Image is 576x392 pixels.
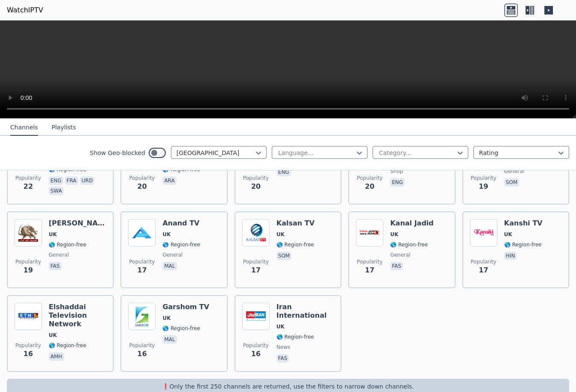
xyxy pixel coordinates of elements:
[15,303,42,330] img: Elshaddai Television Network
[276,252,291,260] p: som
[129,175,155,181] span: Popularity
[243,175,269,181] span: Popularity
[357,258,382,265] span: Popularity
[49,219,106,228] h6: [PERSON_NAME]
[162,176,176,185] p: ara
[390,252,410,258] span: general
[10,382,566,391] p: ❗️Only the first 250 channels are returned, use the filters to narrow down channels.
[90,149,145,157] label: Show Geo-blocked
[7,5,43,15] a: WatchIPTV
[128,303,156,330] img: Garshom TV
[242,219,270,246] img: Kalsan TV
[162,241,200,248] span: 🌎 Region-free
[49,332,57,339] span: UK
[162,219,200,228] h6: Anand TV
[24,349,33,359] span: 16
[276,219,314,228] h6: Kalsan TV
[390,231,398,238] span: UK
[24,265,33,275] span: 19
[162,303,209,311] h6: Garshom TV
[137,265,147,275] span: 17
[365,265,374,275] span: 17
[276,168,291,176] p: eng
[49,342,86,349] span: 🌎 Region-free
[24,181,33,192] span: 22
[162,252,182,258] span: general
[276,303,334,320] h6: Iran International
[390,168,403,175] span: shop
[49,187,64,195] p: swa
[15,342,41,349] span: Popularity
[357,175,382,181] span: Popularity
[65,176,78,185] p: fra
[504,178,519,187] p: som
[15,258,41,265] span: Popularity
[365,181,374,192] span: 20
[162,231,170,238] span: UK
[137,349,147,359] span: 16
[504,231,512,238] span: UK
[10,120,38,136] button: Channels
[470,219,497,246] img: Kanshi TV
[390,241,428,248] span: 🌎 Region-free
[49,303,106,328] h6: Elshaddai Television Network
[162,262,176,270] p: mal
[251,349,261,359] span: 16
[251,181,261,192] span: 20
[479,181,488,192] span: 19
[242,303,270,330] img: Iran International
[390,219,434,228] h6: Kanal Jadid
[243,342,269,349] span: Popularity
[80,176,94,185] p: urd
[356,219,383,246] img: Kanal Jadid
[276,231,285,238] span: UK
[49,252,69,258] span: general
[276,241,314,248] span: 🌎 Region-free
[276,344,290,351] span: news
[504,241,542,248] span: 🌎 Region-free
[504,219,543,228] h6: Kanshi TV
[504,168,524,175] span: general
[52,120,76,136] button: Playlists
[15,175,41,181] span: Popularity
[504,252,517,260] p: hin
[390,178,405,187] p: eng
[162,315,170,322] span: UK
[49,352,64,361] p: amh
[471,175,497,181] span: Popularity
[15,219,42,246] img: Simaye Azadi
[471,258,497,265] span: Popularity
[276,354,289,363] p: fas
[251,265,261,275] span: 17
[49,176,63,185] p: eng
[129,258,155,265] span: Popularity
[49,262,62,270] p: fas
[162,325,200,332] span: 🌎 Region-free
[479,265,488,275] span: 17
[276,323,285,330] span: UK
[49,231,57,238] span: UK
[390,262,403,270] p: fas
[162,335,176,344] p: mal
[49,241,86,248] span: 🌎 Region-free
[128,219,156,246] img: Anand TV
[137,181,147,192] span: 20
[129,342,155,349] span: Popularity
[276,333,314,340] span: 🌎 Region-free
[243,258,269,265] span: Popularity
